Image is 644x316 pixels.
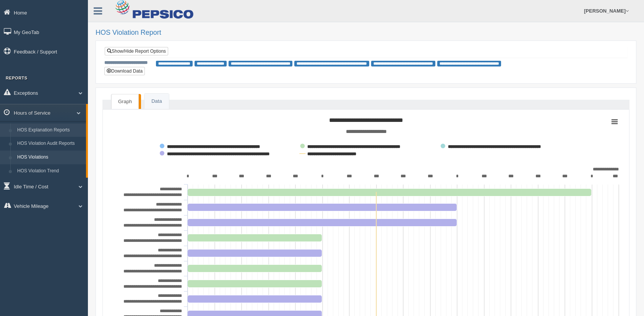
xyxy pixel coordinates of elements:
[104,67,145,75] button: Download Data
[144,94,169,109] a: Data
[105,47,168,55] a: Show/Hide Report Options
[111,94,139,109] a: Graph
[14,164,86,178] a: HOS Violation Trend
[14,123,86,137] a: HOS Explanation Reports
[14,151,86,164] a: HOS Violations
[14,137,86,151] a: HOS Violation Audit Reports
[96,29,636,37] h2: HOS Violation Report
